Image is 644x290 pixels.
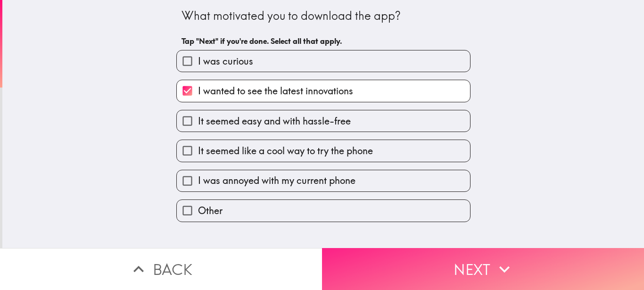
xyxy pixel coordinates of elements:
[322,248,644,290] button: Next
[177,200,470,221] button: Other
[182,8,465,24] div: What motivated you to download the app?
[177,140,470,161] button: It seemed like a cool way to try the phone
[198,115,351,128] span: It seemed easy and with hassle-free
[177,50,470,72] button: I was curious
[177,80,470,101] button: I wanted to see the latest innovations
[198,204,223,217] span: Other
[198,55,253,68] span: I was curious
[198,84,353,98] span: I wanted to see the latest innovations
[198,174,355,187] span: I was annoyed with my current phone
[177,170,470,191] button: I was annoyed with my current phone
[182,36,465,46] h6: Tap "Next" if you're done. Select all that apply.
[177,110,470,132] button: It seemed easy and with hassle-free
[198,144,373,157] span: It seemed like a cool way to try the phone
